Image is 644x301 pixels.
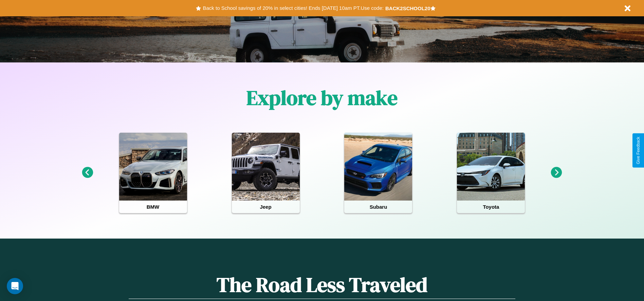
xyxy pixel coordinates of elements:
[636,137,641,164] div: Give Feedback
[385,5,430,11] b: BACK2SCHOOL20
[129,271,515,299] h1: The Road Less Traveled
[457,201,525,213] h4: Toyota
[232,201,300,213] h4: Jeep
[201,3,385,13] button: Back to School savings of 20% in select cities! Ends [DATE] 10am PT.Use code:
[246,84,398,112] h1: Explore by make
[119,201,187,213] h4: BMW
[344,201,412,213] h4: Subaru
[7,278,23,294] div: Open Intercom Messenger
